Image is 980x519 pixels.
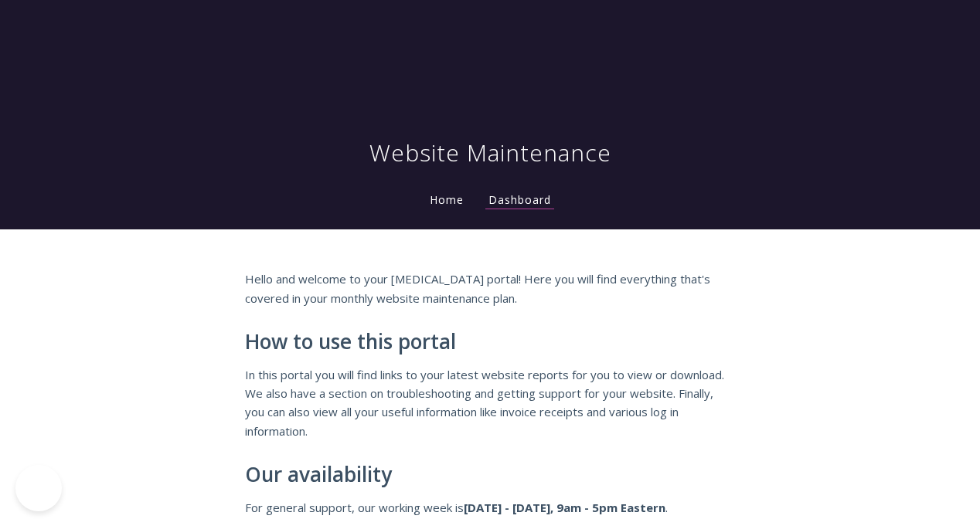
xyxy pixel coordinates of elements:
p: For general support, our working week is . [245,498,735,517]
p: In this portal you will find links to your latest website reports for you to view or download. We... [245,365,735,441]
strong: [DATE] - [DATE], 9am - 5pm Eastern [464,500,665,515]
h1: Website Maintenance [369,137,611,168]
a: Dashboard [485,192,554,209]
a: Home [427,192,467,207]
h2: How to use this portal [245,331,735,354]
h2: Our availability [245,463,735,487]
p: Hello and welcome to your [MEDICAL_DATA] portal! Here you will find everything that's covered in ... [245,270,735,307]
iframe: Toggle Customer Support [15,465,62,511]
